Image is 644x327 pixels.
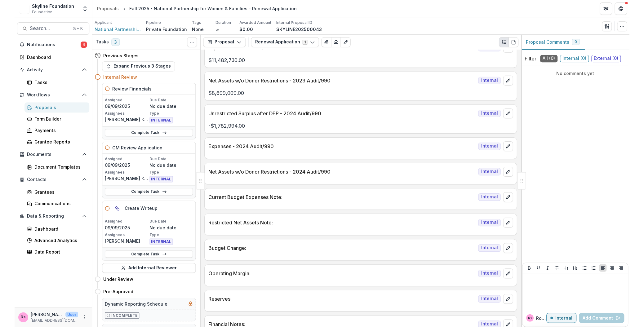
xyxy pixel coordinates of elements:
[564,313,609,323] button: Add Comment
[81,39,94,45] h3: Tasks
[464,244,486,252] span: Internal
[194,193,461,201] p: Current Budget Expenses Note:
[12,42,66,47] span: Notifications
[326,37,336,47] button: Edit as form
[520,264,527,272] button: Underline
[97,312,123,318] p: Incomplete
[82,5,104,12] div: Proposals
[80,4,107,13] a: Proposals
[261,26,307,33] p: SKYLINE202500043
[135,232,178,237] p: Type
[135,162,178,168] p: No due date
[135,103,178,109] p: No due date
[261,20,297,25] p: Internal Proposal ID
[89,52,124,59] h4: Previous Stages
[529,264,536,272] button: Italicize
[135,97,178,103] p: Due Date
[194,89,498,97] p: $8,699,009.00
[10,198,75,209] a: Communications
[521,315,531,321] p: Rose B
[5,4,15,14] img: Skyline Foundation
[135,156,178,162] p: Due Date
[135,117,158,123] span: INTERNAL
[12,214,65,219] span: Data & Reporting
[131,20,146,25] p: Pipeline
[557,264,564,272] button: Heading 2
[90,162,134,168] p: 09/09/2025
[189,37,231,47] button: Proposal
[2,149,75,159] button: Open Documents
[89,74,122,80] h4: Internal Review
[89,276,119,282] h4: Under Review
[2,175,75,184] button: Open Contacts
[10,235,75,245] a: Advanced Analytics
[90,232,134,237] p: Assignees
[87,263,181,273] button: Add Internal Reviewer
[90,188,178,195] a: Complete Task
[194,295,461,303] p: Reserves:
[10,246,75,257] a: Data Report
[15,25,55,31] span: Search...
[510,70,611,77] p: No comments yet
[90,237,134,244] p: [PERSON_NAME]
[511,264,518,272] button: Bold
[464,168,486,175] span: Internal
[464,193,486,201] span: Internal
[90,103,134,109] p: 09/09/2025
[194,219,461,226] p: Restricted Net Assets Note:
[20,200,70,207] div: Communications
[10,223,75,234] a: Dashboard
[20,116,70,122] div: Form Builder
[2,52,75,62] a: Dashboard
[10,77,75,87] a: Tasks
[135,170,178,175] p: Type
[584,264,592,272] button: Align Left
[494,37,504,47] button: PDF view
[89,288,119,294] h4: Pre-Approved
[6,315,11,319] div: Rose Brookhouse <rose@skylinefoundation.org>
[135,219,178,224] p: Due Date
[66,42,72,48] span: 4
[51,312,64,317] p: User
[90,156,134,162] p: Assigned
[10,102,75,113] a: Proposals
[488,141,498,151] button: edit
[131,26,172,33] p: Private Foundation
[488,268,498,278] button: edit
[194,143,461,150] p: Expenses - 2024 Audit/990
[20,104,70,111] div: Proposals
[12,54,70,60] div: Dashboard
[90,175,134,182] p: [PERSON_NAME] <[PERSON_NAME][EMAIL_ADDRESS][DOMAIN_NAME]>
[177,26,189,33] p: None
[2,211,75,221] button: Open Data & Reporting
[585,2,597,15] button: Partners
[135,176,158,182] span: INTERNAL
[12,152,65,157] span: Documents
[2,22,75,35] button: Search...
[194,270,461,277] p: Operating Margin:
[10,187,75,197] a: Grantees
[488,294,498,304] button: edit
[10,114,75,124] a: Form Builder
[2,65,75,75] button: Open Activity
[488,192,498,202] button: edit
[488,218,498,228] button: edit
[66,2,75,15] button: Open entity switcher
[488,76,498,86] button: edit
[566,264,573,272] button: Bullet List
[540,315,557,320] p: Internal
[20,164,70,170] div: Document Templates
[80,26,127,33] a: National Partnership for Women & Families
[115,5,282,12] div: Fall 2025 - National Partnership for Women & Families - Renewal Application
[90,300,153,307] h5: Dynamic Reporting Schedule
[10,137,75,147] a: Grantee Reports
[57,25,69,32] div: ⌘ + K
[135,238,158,245] span: INTERNAL
[201,26,204,33] p: ∞
[531,313,562,323] button: Internal
[464,219,486,226] span: Internal
[135,111,178,116] p: Type
[194,168,461,175] p: Net Assets w/o Donor Restrictions - 2024 Audit/990
[576,55,606,62] span: External ( 0 )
